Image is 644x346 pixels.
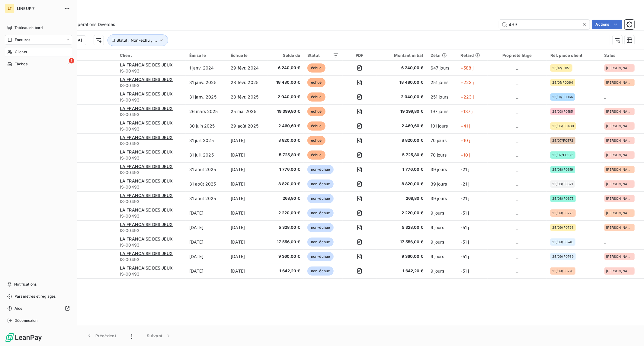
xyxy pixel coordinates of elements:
span: 8 820,00 € [271,137,300,144]
span: 1 642,20 € [271,268,300,274]
span: non-échue [307,252,334,261]
span: 25/01/F0066 [552,95,573,99]
span: IS-00493 [120,82,182,89]
td: 31 juil. 2025 [186,148,227,162]
span: _ [516,196,518,201]
span: 18 480,00 € [271,79,300,86]
td: [DATE] [186,235,227,249]
span: Opérations Diverses [74,21,115,27]
span: _ [516,80,518,85]
span: Clients [15,49,27,55]
span: échue [307,92,325,102]
td: 101 jours [427,119,457,133]
span: Tableau de bord [14,25,43,31]
span: +223 j [461,94,474,99]
span: non-échue [307,165,334,174]
td: 9 jours [427,220,457,235]
span: non-échue [307,267,334,276]
span: LA FRANCAISE DES JEUX [120,207,173,212]
span: 25/01/F0064 [552,81,573,84]
span: IS-00493 [120,141,182,147]
span: échue [307,136,325,145]
span: _ [516,225,518,230]
span: 1 [131,333,132,339]
span: non-échue [307,179,334,189]
span: +10 j [461,138,470,143]
td: 9 jours [427,206,457,220]
td: [DATE] [227,235,268,249]
span: 25/09/F0725 [552,211,574,215]
td: [DATE] [227,191,268,206]
span: [PERSON_NAME] [606,153,633,157]
span: _ [516,268,518,273]
td: 31 août 2025 [186,162,227,177]
div: Échue le [231,53,264,58]
td: [DATE] [227,148,268,162]
span: -51 j [461,210,469,215]
iframe: Intercom live chat [623,325,638,340]
td: [DATE] [227,249,268,264]
span: LA FRANCAISE DES JEUX [120,120,173,125]
span: 2 220,00 € [380,210,423,216]
span: 23/12/F1151 [552,66,571,70]
span: IS-00493 [120,68,182,74]
span: IS-00493 [120,213,182,219]
td: 70 jours [427,133,457,148]
span: 25/09/F0726 [552,226,574,229]
span: _ [516,181,518,186]
button: Précédent [79,329,123,342]
span: 268,80 € [380,196,423,202]
td: 9 jours [427,264,457,278]
span: 25/06/F0480 [552,124,574,128]
span: +223 j [461,80,474,85]
span: 17 556,00 € [380,239,423,245]
span: +137 j [461,109,473,114]
td: 31 août 2025 [186,177,227,191]
span: [PERSON_NAME] [606,182,633,186]
div: Solde dû [271,53,300,58]
td: 9 jours [427,249,457,264]
span: [PERSON_NAME] [606,66,633,70]
span: échue [307,150,325,160]
span: Paramètres et réglages [14,294,56,299]
span: [PERSON_NAME] [606,226,633,229]
span: +41 j [461,123,470,128]
span: _ [604,239,606,244]
span: -51 j [461,225,469,230]
div: Retard [461,53,484,58]
span: _ [516,254,518,259]
div: L7 [5,4,14,13]
span: 2 040,00 € [271,94,300,100]
td: 28 févr. 2025 [227,90,268,104]
td: [DATE] [227,177,268,191]
button: Actions [592,20,622,29]
span: échue [307,121,325,131]
span: 8 820,00 € [271,181,300,187]
div: Émise le [189,53,223,58]
img: Logo LeanPay [5,333,42,342]
span: 25/09/F0740 [552,240,574,244]
span: non-échue [307,194,334,203]
span: LA FRANCAISE DES JEUX [120,62,173,67]
span: LA FRANCAISE DES JEUX [120,193,173,198]
span: 25/09/F0770 [552,269,574,273]
span: [PERSON_NAME] [606,197,633,200]
span: Notifications [14,282,37,287]
span: Factures [15,37,30,43]
span: 25/08/F0671 [552,182,573,186]
span: +10 j [461,152,470,157]
span: [PERSON_NAME] [606,110,633,113]
div: Client [120,53,182,58]
td: 31 juil. 2025 [186,133,227,148]
span: [PERSON_NAME] [606,139,633,142]
div: Réf. pièce client [550,53,597,58]
span: échue [307,63,325,73]
td: 25 mai 2025 [227,104,268,119]
span: 25/09/F0769 [552,255,574,258]
span: _ [516,94,518,99]
span: IS-00493 [120,242,182,248]
span: -51 j [461,268,469,273]
span: Déconnexion [14,318,38,323]
span: +588 j [461,65,474,70]
span: 25/08/F0619 [552,168,573,171]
